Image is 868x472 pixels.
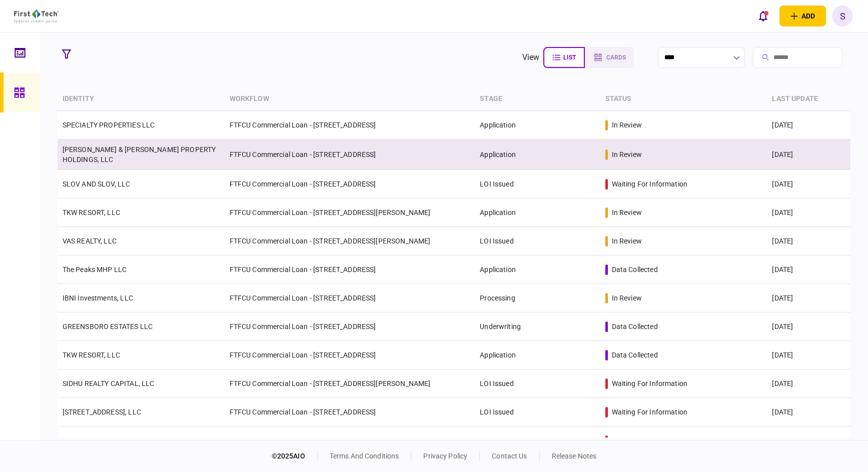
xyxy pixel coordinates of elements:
[475,170,600,198] td: LOI Issued
[752,5,773,26] button: open notifications list
[58,87,225,111] th: identity
[225,284,475,312] td: FTFCU Commercial Loan - [STREET_ADDRESS]
[63,237,117,245] a: VAS REALTY, LLC
[475,227,600,255] td: LOI Issued
[475,198,600,227] td: Application
[475,341,600,369] td: Application
[63,408,141,416] a: [STREET_ADDRESS], LLC
[767,426,850,455] td: [DATE]
[612,435,687,445] div: waiting for information
[552,452,597,460] a: release notes
[600,87,767,111] th: status
[225,255,475,284] td: FTFCU Commercial Loan - [STREET_ADDRESS]
[475,139,600,170] td: Application
[767,398,850,426] td: [DATE]
[225,369,475,398] td: FTFCU Commercial Loan - [STREET_ADDRESS][PERSON_NAME]
[767,198,850,227] td: [DATE]
[612,407,687,417] div: waiting for information
[63,436,158,444] a: DP REALTY INVESTMENT, LLC
[272,451,318,461] div: © 2025 AIO
[612,378,687,388] div: waiting for information
[767,341,850,369] td: [DATE]
[225,87,475,111] th: workflow
[225,227,475,255] td: FTFCU Commercial Loan - [STREET_ADDRESS][PERSON_NAME]
[330,452,399,460] a: terms and conditions
[612,149,642,159] div: in review
[767,227,850,255] td: [DATE]
[612,120,642,130] div: in review
[606,54,626,61] span: cards
[475,369,600,398] td: LOI Issued
[522,51,540,63] div: view
[225,426,475,455] td: FTFCU Commercial Loan - 566 W Farm to Market 1960
[612,264,658,274] div: data collected
[612,207,642,217] div: in review
[563,54,576,61] span: list
[423,452,467,460] a: privacy policy
[612,293,642,303] div: in review
[475,284,600,312] td: Processing
[475,255,600,284] td: Application
[63,294,133,302] a: IBNI Investments, LLC
[225,398,475,426] td: FTFCU Commercial Loan - [STREET_ADDRESS]
[63,351,120,359] a: TKW RESORT, LLC
[475,111,600,139] td: Application
[612,236,642,246] div: in review
[63,121,155,129] a: SPECIALTY PROPERTIES LLC
[767,139,850,170] td: [DATE]
[612,179,687,189] div: waiting for information
[225,341,475,369] td: FTFCU Commercial Loan - [STREET_ADDRESS]
[475,398,600,426] td: LOI Issued
[767,369,850,398] td: [DATE]
[832,5,853,26] button: S
[63,265,127,273] a: The Peaks MHP LLC
[585,47,634,68] button: cards
[767,284,850,312] td: [DATE]
[225,111,475,139] td: FTFCU Commercial Loan - [STREET_ADDRESS]
[767,312,850,341] td: [DATE]
[63,322,153,330] a: GREENSBORO ESTATES LLC
[475,426,600,455] td: LOI Issued
[475,312,600,341] td: Underwriting
[779,5,826,26] button: open adding identity options
[612,350,658,360] div: data collected
[475,87,600,111] th: stage
[225,312,475,341] td: FTFCU Commercial Loan - [STREET_ADDRESS]
[63,145,216,163] a: [PERSON_NAME] & [PERSON_NAME] PROPERTY HOLDINGS, LLC
[14,9,59,22] img: client company logo
[63,379,155,387] a: SIDHU REALTY CAPITAL, LLC
[225,139,475,170] td: FTFCU Commercial Loan - [STREET_ADDRESS]
[767,87,850,111] th: last update
[767,255,850,284] td: [DATE]
[63,180,131,188] a: SLOV AND SLOV, LLC
[63,208,120,216] a: TKW RESORT, LLC
[492,452,527,460] a: contact us
[767,170,850,198] td: [DATE]
[612,321,658,331] div: data collected
[225,198,475,227] td: FTFCU Commercial Loan - [STREET_ADDRESS][PERSON_NAME]
[225,170,475,198] td: FTFCU Commercial Loan - [STREET_ADDRESS]
[767,111,850,139] td: [DATE]
[543,47,585,68] button: list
